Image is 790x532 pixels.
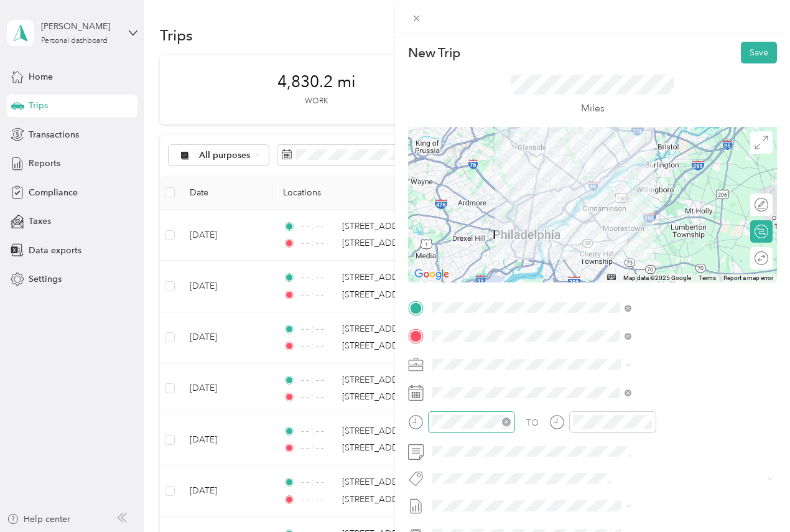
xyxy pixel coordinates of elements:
iframe: Everlance-gr Chat Button Frame [720,462,790,532]
span: Map data ©2025 Google [623,274,691,281]
div: TO [526,416,539,429]
a: Report a map error [723,274,773,281]
button: Keyboard shortcuts [607,274,616,280]
p: Miles [581,101,605,116]
a: Terms (opens in new tab) [699,274,716,281]
a: Open this area in Google Maps (opens a new window) [411,266,452,282]
button: Save [741,42,777,63]
span: close-circle [502,418,511,426]
img: Google [411,266,452,282]
p: New Trip [408,44,460,62]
